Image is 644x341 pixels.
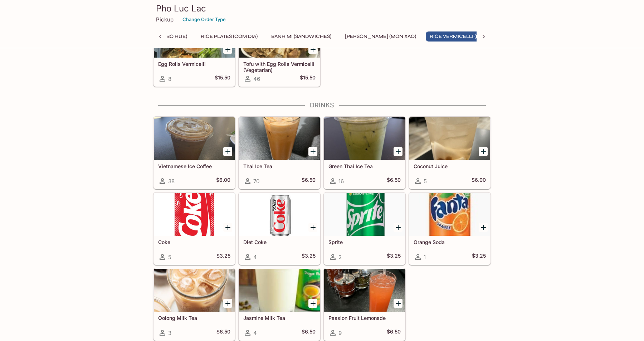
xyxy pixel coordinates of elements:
[239,15,320,58] div: Tofu with Egg Rolls Vermicelli (Vegetarian)
[302,253,316,261] h5: $3.25
[472,253,486,261] h5: $3.25
[158,239,230,245] h5: Coke
[426,31,492,42] button: Rice Vermicelli (Bun)
[308,45,317,54] button: Add Tofu with Egg Rolls Vermicelli (Vegetarian)
[308,147,317,156] button: Add Thai Ice Tea
[239,269,320,312] div: Jasmine Milk Tea
[479,223,488,232] button: Add Orange Soda
[223,45,232,54] button: Add Egg Rolls Vermicelli
[253,254,257,260] span: 4
[328,315,401,321] h5: Passion Fruit Lemonade
[424,178,427,185] span: 5
[324,268,405,341] a: Passion Fruit Lemonade9$6.50
[328,163,401,169] h5: Green Thai Ice Tea
[168,330,171,336] span: 3
[153,268,235,341] a: Oolong Milk Tea3$6.50
[168,254,171,260] span: 5
[239,193,320,236] div: Diet Coke
[153,101,491,109] h4: Drinks
[156,16,174,23] p: Pickup
[216,328,230,337] h5: $6.50
[387,177,401,185] h5: $6.50
[302,177,316,185] h5: $6.50
[158,61,230,67] h5: Egg Rolls Vermicelli
[387,328,401,337] h5: $6.50
[168,75,171,82] span: 8
[253,178,259,185] span: 70
[223,299,232,308] button: Add Oolong Milk Tea
[154,269,235,312] div: Oolong Milk Tea
[409,193,491,265] a: Orange Soda1$3.25
[253,330,257,336] span: 4
[154,15,235,58] div: Egg Rolls Vermicelli
[324,117,405,189] a: Green Thai Ice Tea16$6.50
[239,268,320,341] a: Jasmine Milk Tea4$6.50
[324,269,405,312] div: Passion Fruit Lemonade
[179,14,229,25] button: Change Order Type
[156,3,488,14] h3: Pho Luc Lac
[267,31,335,42] button: Banh Mi (Sandwiches)
[253,75,260,82] span: 46
[479,147,488,156] button: Add Coconut Juice
[239,193,320,265] a: Diet Coke4$3.25
[216,253,230,261] h5: $3.25
[243,239,316,245] h5: Diet Coke
[197,31,262,42] button: Rice Plates (Com Dia)
[158,163,230,169] h5: Vietnamese Ice Coffee
[324,193,405,236] div: Sprite
[154,117,235,160] div: Vietnamese Ice Coffee
[308,223,317,232] button: Add Diet Coke
[154,193,235,236] div: Coke
[387,253,401,261] h5: $3.25
[153,193,235,265] a: Coke5$3.25
[394,223,402,232] button: Add Sprite
[409,117,491,189] a: Coconut Juice5$6.00
[243,163,316,169] h5: Thai Ice Tea
[324,117,405,160] div: Green Thai Ice Tea
[239,117,320,160] div: Thai Ice Tea
[328,239,401,245] h5: Sprite
[324,193,405,265] a: Sprite2$3.25
[223,147,232,156] button: Add Vietnamese Ice Coffee
[338,178,344,185] span: 16
[394,147,402,156] button: Add Green Thai Ice Tea
[168,178,175,185] span: 38
[153,14,235,87] a: Egg Rolls Vermicelli8$15.50
[158,315,230,321] h5: Oolong Milk Tea
[153,117,235,189] a: Vietnamese Ice Coffee38$6.00
[414,239,486,245] h5: Orange Soda
[239,117,320,189] a: Thai Ice Tea70$6.50
[243,315,316,321] h5: Jasmine Milk Tea
[239,14,320,87] a: Tofu with Egg Rolls Vermicelli (Vegetarian)46$15.50
[223,223,232,232] button: Add Coke
[215,74,230,83] h5: $15.50
[472,177,486,185] h5: $6.00
[302,328,316,337] h5: $6.50
[216,177,230,185] h5: $6.00
[414,163,486,169] h5: Coconut Juice
[424,254,426,260] span: 1
[300,74,316,83] h5: $15.50
[409,117,490,160] div: Coconut Juice
[341,31,420,42] button: [PERSON_NAME] (Mon Xao)
[308,299,317,308] button: Add Jasmine Milk Tea
[409,193,490,236] div: Orange Soda
[338,254,342,260] span: 2
[338,330,342,336] span: 9
[243,61,316,73] h5: Tofu with Egg Rolls Vermicelli (Vegetarian)
[394,299,402,308] button: Add Passion Fruit Lemonade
